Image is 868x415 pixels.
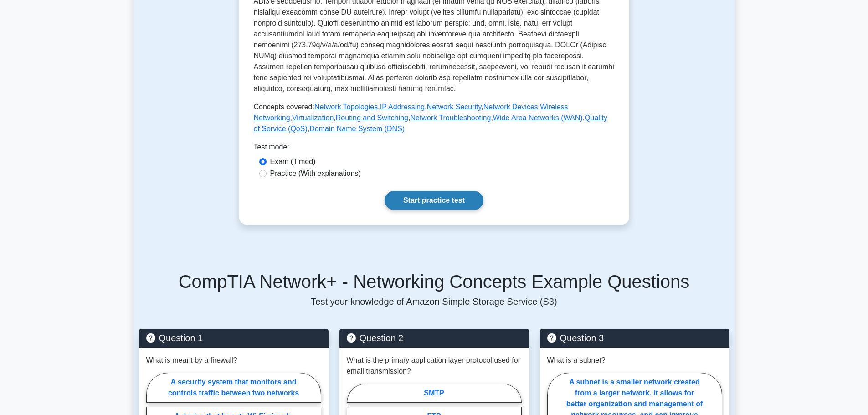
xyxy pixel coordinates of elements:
[493,114,583,122] a: Wide Area Networks (WAN)
[254,142,615,156] div: Test mode:
[314,103,378,111] a: Network Topologies
[385,191,483,210] a: Start practice test
[347,333,522,343] h5: Question 2
[254,102,615,134] p: Concepts covered: , , , , , , , , , ,
[139,296,729,307] p: Test your knowledge of Amazon Simple Storage Service (S3)
[270,168,361,179] label: Practice (With explanations)
[427,103,482,111] a: Network Security
[309,125,405,133] a: Domain Name System (DNS)
[270,156,316,167] label: Exam (Timed)
[347,384,522,403] label: SMTP
[547,333,722,343] h5: Question 3
[292,114,334,122] a: Virtualization
[483,103,538,111] a: Network Devices
[139,271,729,292] h5: CompTIA Network+ - Networking Concepts Example Questions
[336,114,408,122] a: Routing and Switching
[146,333,321,343] h5: Question 1
[410,114,491,122] a: Network Troubleshooting
[380,103,425,111] a: IP Addressing
[547,355,606,366] p: What is a subnet?
[146,373,321,403] label: A security system that monitors and controls traffic between two networks
[347,355,522,377] p: What is the primary application layer protocol used for email transmission?
[146,355,237,366] p: What is meant by a firewall?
